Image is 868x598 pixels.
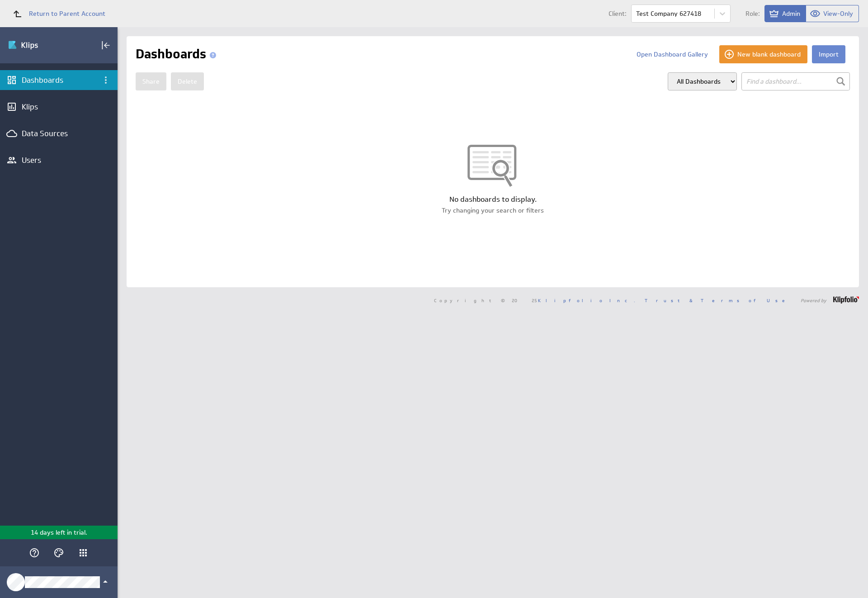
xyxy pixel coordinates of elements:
span: Return to Parent Account [29,10,105,17]
div: Go to Dashboards [8,38,71,52]
div: Themes [51,545,66,560]
img: Klipfolio klips logo [8,38,71,52]
div: Test Company 627418 [636,10,701,17]
span: Role: [745,10,760,17]
div: Dashboard menu [98,72,113,88]
h1: Dashboards [136,45,220,63]
div: Try changing your search or filters [127,206,859,215]
span: Admin [782,9,800,18]
div: Klipfolio Apps [78,547,89,558]
div: Klips [22,102,96,112]
button: New blank dashboard [719,45,807,63]
button: Share [136,72,166,90]
button: View as Admin [764,5,806,22]
span: Client: [609,10,627,17]
span: Copyright © 2025 [434,298,635,303]
span: Powered by [801,298,826,303]
div: Klipfolio Apps [75,545,91,560]
img: logo-footer.png [833,296,859,304]
button: Open Dashboard Gallery [630,45,715,63]
div: No dashboards to display. [127,195,859,204]
div: Help [27,545,42,560]
button: View as View-Only [806,5,859,22]
div: Users [22,155,96,165]
input: Find a dashboard... [741,72,850,90]
p: 14 days left in trial. [31,528,87,537]
a: Klipfolio Inc. [538,297,635,304]
svg: Themes [53,547,64,558]
a: Trust & Terms of Use [645,297,791,304]
span: View-Only [823,9,853,18]
div: Collapse [98,38,113,53]
button: Delete [171,72,204,90]
div: Dashboards [22,75,96,85]
a: Return to Parent Account [7,4,105,24]
button: Import [812,45,845,63]
div: Data Sources [22,128,96,138]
